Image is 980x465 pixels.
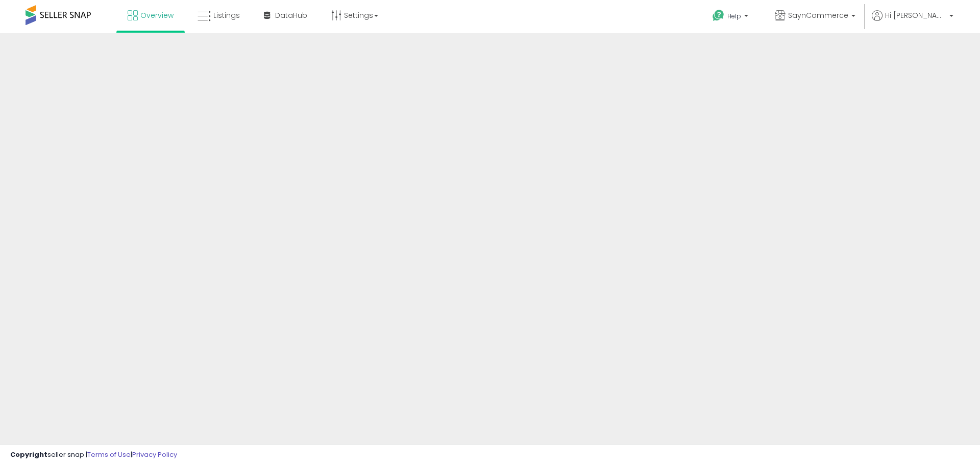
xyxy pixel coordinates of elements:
div: seller snap | | [10,450,177,460]
a: Privacy Policy [132,450,177,459]
span: Hi [PERSON_NAME] [885,10,946,20]
i: Get Help [712,9,725,22]
a: Hi [PERSON_NAME] [872,10,953,33]
span: SaynCommerce [788,10,848,20]
span: DataHub [275,10,307,20]
a: Help [704,2,758,33]
span: Help [727,12,741,20]
span: Listings [213,10,240,20]
strong: Copyright [10,450,47,459]
span: Overview [140,10,174,20]
a: Terms of Use [87,450,131,459]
